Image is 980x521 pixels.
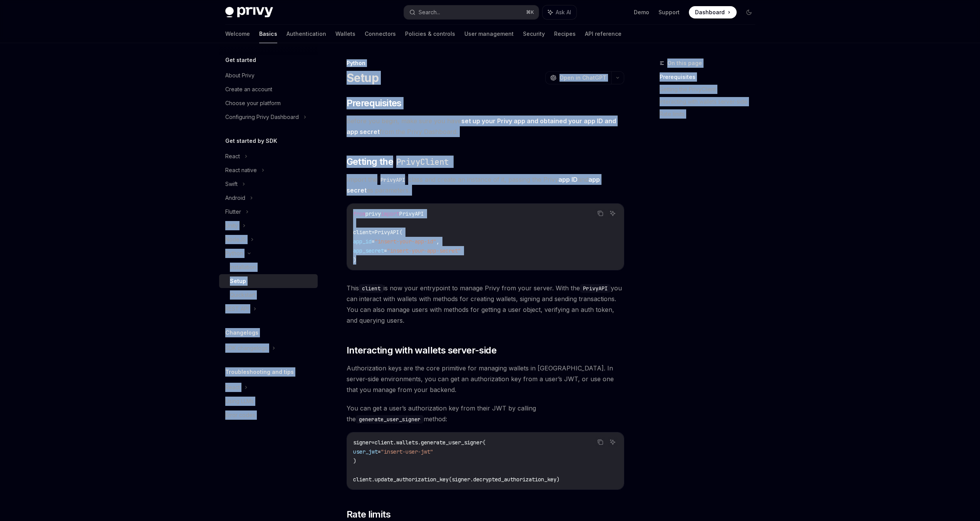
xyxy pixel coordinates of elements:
button: Toggle dark mode [743,6,755,18]
a: Create an account [219,82,318,96]
span: This is now your entrypoint to manage Privy from your server. With the you can interact with wall... [347,283,624,326]
span: = [372,229,375,236]
strong: app ID [558,176,578,183]
a: Connectors [365,25,396,43]
button: Ask AI [543,5,576,19]
div: React [225,152,240,161]
code: PrivyAPI [377,176,408,184]
span: = [372,439,375,446]
span: PrivyAPI [399,210,424,217]
span: "insert-user-jwt" [381,448,433,455]
span: = [378,448,381,455]
span: , [436,238,439,245]
span: = [372,238,375,245]
span: Import the class and create an instance of it, passing the Privy and as parameters. [347,174,624,196]
a: Support [658,8,680,16]
a: Dashboard [689,6,737,18]
div: React native [225,166,257,175]
div: Android [225,193,245,203]
a: Interacting with wallets server-side [660,95,761,108]
a: Authentication [286,25,326,43]
a: Choose your platform [219,96,318,110]
div: Using LLMs [225,397,254,406]
a: Setup [219,274,318,288]
a: Basics [259,25,277,43]
span: ⌘ K [526,9,534,15]
span: Authorization keys are the core primitive for managing wallets in [GEOGRAPHIC_DATA]. In server-si... [347,363,624,395]
a: Getting the PrivyClient [660,83,761,95]
a: Wallets [335,25,355,43]
div: Flutter [225,207,241,216]
a: Quickstart [219,288,318,302]
span: Dashboard [695,8,725,16]
span: app_secret [353,247,384,254]
button: Search...⌘K [404,5,539,19]
span: Prerequisites [347,97,402,109]
div: React [225,383,240,392]
span: import [381,210,399,217]
a: set up your Privy app and obtained your app ID and app secret [347,117,616,136]
a: About Privy [219,69,318,82]
span: client.wallets.generate_user_signer( [375,439,486,446]
h5: Troubleshooting and tips [225,367,294,377]
button: Ask AI [608,437,618,447]
div: NodeJS [225,235,246,244]
a: Demo [634,8,649,16]
button: Ask AI [608,208,618,218]
a: User management [464,25,514,43]
a: Policies & controls [405,25,455,43]
div: REST API [225,304,249,313]
span: app_id [353,238,372,245]
a: API reference [585,25,622,43]
span: You can get a user’s authorization key from their JWT by calling the method: [347,403,624,424]
h5: Changelogs [225,328,258,337]
div: Installation [230,263,256,272]
a: Error codes [219,408,318,422]
span: PrivyAPI( [375,229,402,236]
span: client.update_authorization_key(signer.decrypted_authorization_key) [353,476,560,483]
span: from [353,210,365,217]
div: Python [225,249,243,258]
div: About Privy [225,71,255,80]
a: Prerequisites [660,71,761,83]
a: Welcome [225,25,250,43]
span: Getting the [347,156,452,168]
span: Interacting with wallets server-side [347,344,496,357]
span: Open in ChatGPT [560,74,606,82]
div: Search... [419,8,440,17]
a: Installation [219,260,318,274]
a: Recipes [554,25,576,43]
div: Setup [230,276,246,286]
span: user_jwt [353,448,378,455]
div: Swift [225,179,238,189]
h5: Get started [225,55,256,65]
button: Open in ChatGPT [545,71,611,84]
span: Before you begin, make sure you have from the Privy Dashboard. [347,116,624,137]
span: ) [353,256,356,263]
a: Rate limits [660,108,761,120]
h1: Setup [347,71,379,85]
code: client [359,284,384,293]
div: Quickstart [230,290,255,300]
span: On this page [667,59,702,68]
span: ) [353,457,356,464]
div: Create an account [225,85,272,94]
span: privy [365,210,381,217]
button: Copy the contents from the code block [595,437,605,447]
code: PrivyAPI [580,284,611,293]
div: Unity [225,221,238,230]
span: "insert-your-app-id" [375,238,436,245]
span: client [353,229,372,236]
h5: Get started by SDK [225,136,277,146]
div: Error codes [225,410,255,420]
button: Copy the contents from the code block [595,208,605,218]
code: generate_user_signer [356,415,424,424]
span: Rate limits [347,508,390,521]
span: "insert-your-app-secret" [387,247,461,254]
span: signer [353,439,372,446]
img: dark logo [225,7,273,18]
div: Configuring Privy Dashboard [225,112,299,122]
a: Using LLMs [219,394,318,408]
div: Choose your platform [225,99,281,108]
a: Security [523,25,545,43]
